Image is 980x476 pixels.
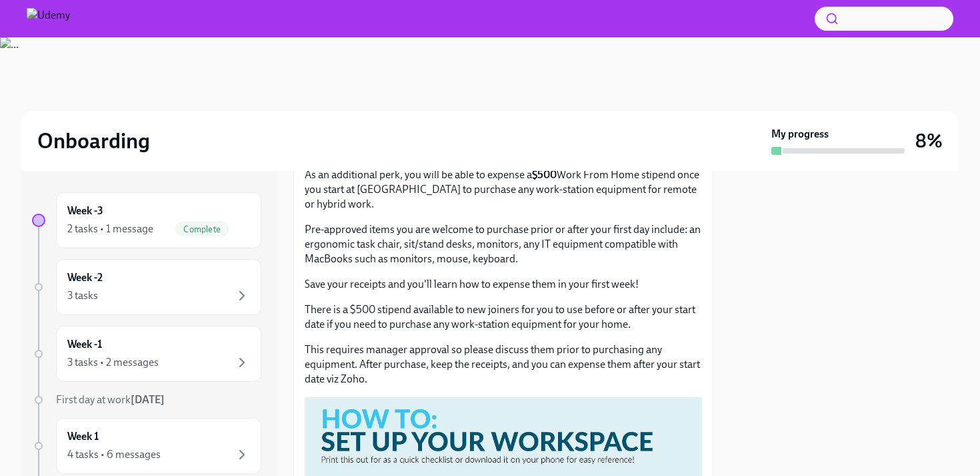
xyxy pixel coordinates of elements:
[131,393,165,406] strong: [DATE]
[32,192,261,248] a: Week -32 tasks • 1 messageComplete
[56,393,165,406] span: First day at work
[67,270,103,285] h6: Week -2
[175,224,229,234] span: Complete
[67,355,159,370] div: 3 tasks • 2 messages
[67,429,99,444] h6: Week 1
[67,337,102,352] h6: Week -1
[532,168,557,181] strong: $500
[67,204,103,218] h6: Week -3
[771,127,829,142] strong: My progress
[37,128,150,154] h2: Onboarding
[305,342,702,387] p: This requires manager approval so please discuss them prior to purchasing any equipment. After pu...
[305,168,702,212] p: As an additional perk, you will be able to expense a Work From Home stipend once you start at [GE...
[67,447,161,462] div: 4 tasks • 6 messages
[67,222,153,236] div: 2 tasks • 1 message
[915,129,943,153] h3: 8%
[32,393,261,407] a: First day at work[DATE]
[27,8,70,29] img: Udemy
[32,259,261,315] a: Week -23 tasks
[32,326,261,382] a: Week -13 tasks • 2 messages
[305,222,702,266] p: Pre-approved items you are welcome to purchase prior or after your first day include: an ergonomi...
[305,302,702,332] p: There is a $500 stipend available to new joiners for you to use before or after your start date i...
[32,418,261,474] a: Week 14 tasks • 6 messages
[305,277,702,292] p: Save your receipts and you'll learn how to expense them in your first week!
[67,288,98,303] div: 3 tasks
